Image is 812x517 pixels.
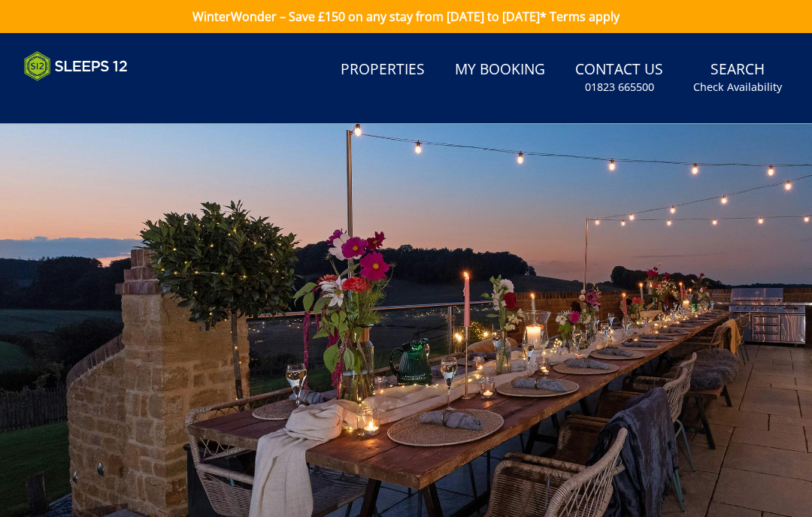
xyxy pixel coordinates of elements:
iframe: Customer reviews powered by Trustpilot [17,90,174,103]
a: SearchCheck Availability [687,53,788,102]
img: Sleeps 12 [24,51,128,81]
a: My Booking [449,53,551,87]
a: Contact Us01823 665500 [569,53,669,102]
small: 01823 665500 [585,80,654,95]
a: Properties [335,53,431,87]
small: Check Availability [693,80,782,95]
